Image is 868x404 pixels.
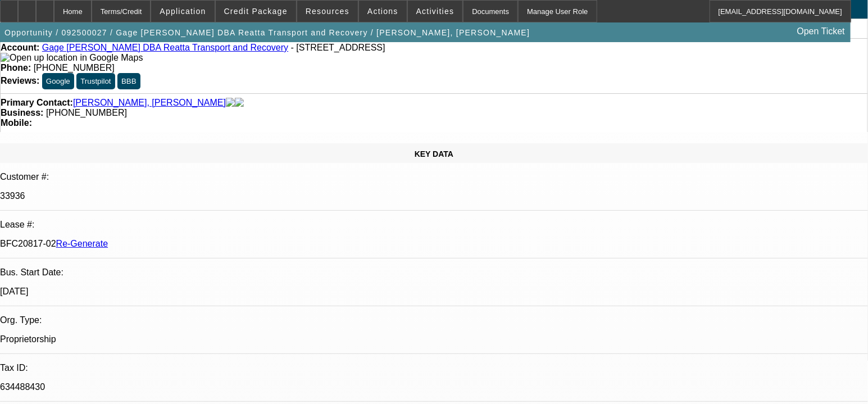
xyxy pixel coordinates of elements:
[34,63,115,72] span: [PHONE_NUMBER]
[291,43,385,52] span: - [STREET_ADDRESS]
[1,53,143,62] a: View Google Maps
[297,1,358,22] button: Resources
[117,73,140,89] button: BBB
[359,1,407,22] button: Actions
[73,98,226,108] a: [PERSON_NAME], [PERSON_NAME]
[408,1,463,22] button: Activities
[76,73,115,89] button: Trustpilot
[216,1,296,22] button: Credit Package
[1,53,143,63] img: Open up location in Google Maps
[1,76,39,85] strong: Reviews:
[1,108,43,117] strong: Business:
[1,63,31,72] strong: Phone:
[56,239,108,248] a: Re-Generate
[793,22,849,41] a: Open Ticket
[1,43,39,52] strong: Account:
[151,1,214,22] button: Application
[4,28,530,37] span: Opportunity / 092500027 / Gage [PERSON_NAME] DBA Reatta Transport and Recovery / [PERSON_NAME], [...
[306,7,349,16] span: Resources
[42,43,288,52] a: Gage [PERSON_NAME] DBA Reatta Transport and Recovery
[1,118,32,128] strong: Mobile:
[224,7,288,16] span: Credit Package
[235,98,244,108] img: linkedin-icon.png
[46,108,127,117] span: [PHONE_NUMBER]
[160,7,206,16] span: Application
[226,98,235,108] img: facebook-icon.png
[415,149,453,158] span: KEY DATA
[367,7,398,16] span: Actions
[42,73,74,89] button: Google
[416,7,455,16] span: Activities
[1,98,73,108] strong: Primary Contact:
